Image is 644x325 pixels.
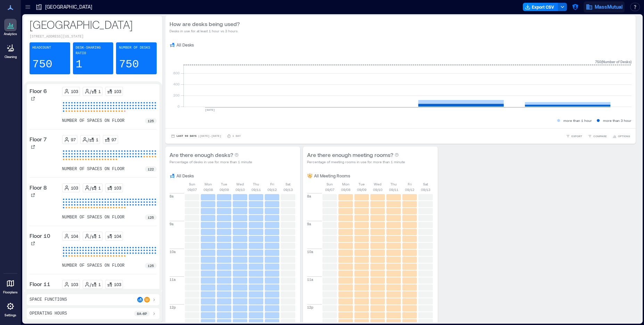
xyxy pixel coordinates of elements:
p: 11a [307,277,313,282]
p: 12p [170,305,176,310]
p: 09/08 [341,187,350,192]
text: [DATE] [205,108,215,111]
p: Mon [205,181,212,187]
p: 1 [96,137,98,142]
p: Sat [286,181,290,187]
p: 8a [170,193,174,199]
tspan: 200 [173,93,180,97]
p: 09/13 [421,187,430,192]
p: 1 Day [232,134,241,138]
p: 09/13 [283,187,293,192]
p: 125 [148,118,154,124]
a: Cleaning [2,40,19,61]
p: 09/10 [373,187,382,192]
p: Floor 7 [30,135,47,143]
p: 10a [170,249,176,255]
p: 09/11 [251,187,261,192]
p: Headcount [32,45,51,51]
p: [GEOGRAPHIC_DATA] [30,17,157,31]
p: number of spaces on floor [62,215,125,220]
p: [GEOGRAPHIC_DATA] [45,3,92,10]
p: Fri [408,181,412,187]
p: Percentage of meeting rooms in use for more than 1 minute [307,159,405,165]
p: 103 [114,89,121,94]
span: OPTIONS [618,134,630,138]
p: 09/10 [236,187,245,192]
p: Operating Hours [30,311,67,316]
p: number of spaces on floor [62,263,125,268]
button: Last 90 Days |[DATE]-[DATE] [170,133,223,140]
p: Number of Desks [119,45,150,51]
p: 750 [119,58,139,72]
button: MassMutual [584,1,625,12]
span: MassMutual [595,3,622,10]
p: Floor 11 [30,280,50,288]
p: Settings [5,313,16,317]
p: Tue [358,181,365,187]
p: Sun [189,181,195,187]
p: Percentage of desks in use for more than 1 minute [170,159,252,165]
p: 10a [307,249,313,255]
p: 125 [148,215,154,220]
p: Floor 8 [30,183,47,192]
p: / [90,185,91,191]
p: 125 [148,263,154,268]
p: 09/09 [220,187,229,192]
p: number of spaces on floor [62,166,125,172]
p: Thu [253,181,259,187]
p: Tue [221,181,227,187]
tspan: 400 [173,82,180,86]
p: 09/12 [267,187,277,192]
p: 8a - 6p [137,311,147,316]
p: 09/07 [188,187,197,192]
p: 9a [170,221,174,227]
p: Cleaning [5,55,17,59]
p: 1 [98,89,101,94]
p: Fri [270,181,274,187]
p: 8a [307,193,311,199]
p: Space Functions [30,297,67,302]
p: Wed [374,181,381,187]
button: COMPARE [586,133,608,140]
p: All Desks [176,42,194,48]
p: Desks in use for at least 1 hour vs 3 hours [170,28,240,34]
p: Desk-sharing ratio [76,45,111,56]
p: 103 [71,282,78,287]
p: 9a [307,221,311,227]
p: / [90,233,91,239]
p: 103 [71,185,78,191]
button: OPTIONS [611,133,631,140]
a: Floorplans [1,275,20,297]
p: Floorplans [3,290,18,294]
p: Floor 6 [30,87,47,95]
a: Settings [2,298,19,319]
p: 104 [114,233,121,239]
button: Export CSV [523,3,558,11]
p: Sun [327,181,333,187]
p: 09/09 [357,187,366,192]
p: Wed [236,181,244,187]
p: All Desks [176,173,194,178]
button: EXPORT [564,133,584,140]
p: / [90,282,91,287]
tspan: 600 [173,71,180,75]
p: more than 3 hour [603,118,631,123]
span: EXPORT [571,134,582,138]
p: 09/08 [204,187,213,192]
p: number of spaces on floor [62,118,125,124]
tspan: 0 [177,104,180,108]
p: 09/07 [325,187,335,192]
p: 1 [98,282,101,287]
p: Floor 10 [30,232,50,240]
p: 12p [307,305,313,310]
p: more than 1 hour [563,118,592,123]
p: Thu [390,181,397,187]
p: 97 [112,137,116,142]
p: / [88,137,89,142]
p: 103 [114,282,121,287]
p: Are there enough meeting rooms? [307,151,393,159]
span: COMPARE [593,134,607,138]
p: 750 [32,58,52,72]
p: 09/11 [389,187,398,192]
p: 1 [98,233,101,239]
